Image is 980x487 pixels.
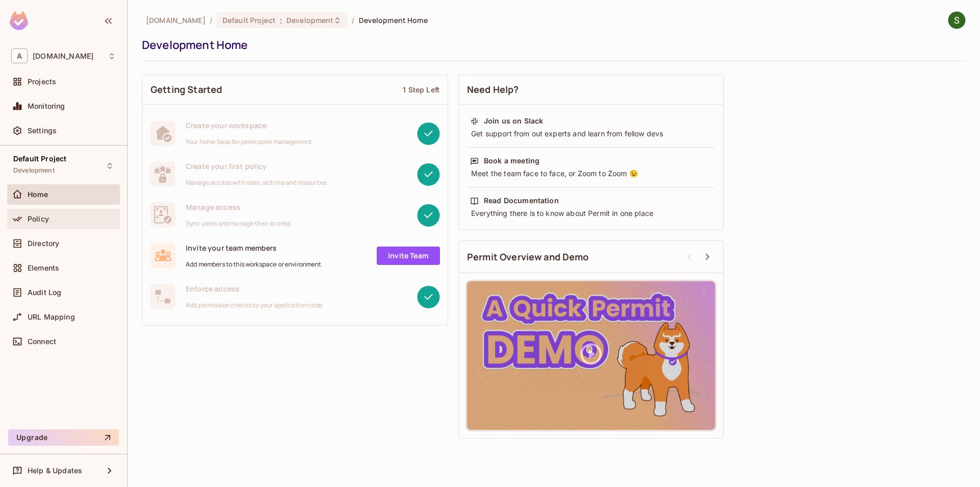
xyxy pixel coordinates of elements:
div: Get support from out experts and learn from fellow devs [470,129,712,139]
span: Default Project [13,155,66,163]
span: Projects [28,78,56,86]
img: Shakti Seniyar [948,12,965,29]
span: Audit Log [28,288,61,297]
span: A [11,48,28,63]
span: Development Home [359,15,428,25]
span: Workspace: allerin.com [33,52,93,60]
li: / [210,15,212,25]
span: Create your workspace [186,120,312,130]
span: Your home base for permission management [186,138,312,146]
span: Add members to this workspace or environment [186,260,322,269]
span: URL Mapping [28,313,75,321]
span: Sync users and manage their access [186,220,290,228]
div: Join us on Slack [484,116,543,126]
a: Invite Team [377,247,440,265]
span: Home [28,190,48,199]
div: Everything there is to know about Permit in one place [470,208,712,218]
span: Directory [28,239,59,248]
span: Manage access [186,202,290,212]
span: Help & Updates [28,467,82,475]
span: Development [13,166,55,175]
button: Upgrade [8,429,119,446]
span: : [279,16,283,25]
span: Create your first policy [186,161,327,171]
span: Manage access with roles, actions and resources [186,179,327,187]
span: the active workspace [146,15,206,25]
span: Need Help? [467,83,519,96]
span: Invite your team members [186,243,322,253]
span: Monitoring [28,102,65,110]
div: Development Home [142,37,961,53]
span: Add permission checks to your application code [186,301,323,309]
div: 1 Step Left [403,85,439,94]
span: Permit Overview and Demo [467,251,589,263]
span: Enforce access [186,284,323,294]
span: Getting Started [151,83,222,96]
li: / [352,15,354,25]
img: SReyMgAAAABJRU5ErkJggg== [10,11,28,30]
div: Meet the team face to face, or Zoom to Zoom 😉 [470,168,712,179]
span: Development [286,15,333,25]
div: Book a meeting [484,156,540,166]
span: Settings [28,127,57,135]
span: Policy [28,215,49,223]
div: Read Documentation [484,196,559,206]
span: Connect [28,337,56,346]
span: Default Project [223,15,276,25]
span: Elements [28,264,59,272]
